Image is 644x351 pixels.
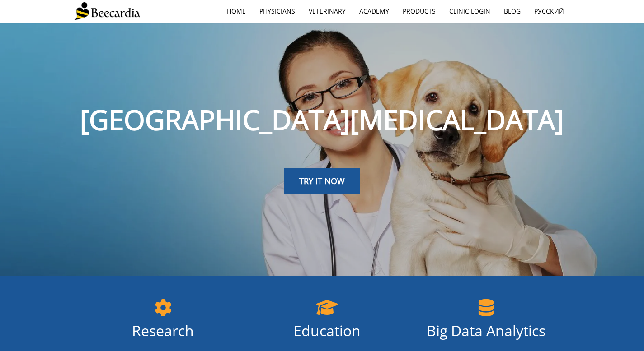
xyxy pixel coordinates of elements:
[253,1,302,22] a: Physicians
[299,175,345,186] span: TRY IT NOW
[80,101,564,138] span: [GEOGRAPHIC_DATA][MEDICAL_DATA]
[527,1,571,22] a: Русский
[442,1,497,22] a: Clinic Login
[284,168,360,194] a: TRY IT NOW
[74,2,140,20] img: Beecardia
[302,1,353,22] a: Veterinary
[293,321,361,340] span: Education
[427,321,545,340] span: Big Data Analytics
[497,1,527,22] a: Blog
[396,1,442,22] a: Products
[132,321,194,340] span: Research
[220,1,253,22] a: home
[353,1,396,22] a: Academy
